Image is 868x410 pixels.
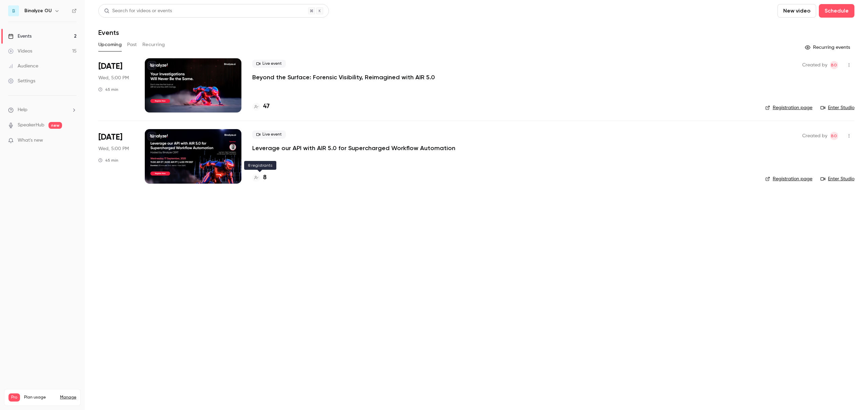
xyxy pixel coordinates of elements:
[8,33,32,40] div: Events
[98,28,119,37] h1: Events
[252,102,270,111] a: 47
[765,176,812,182] a: Registration page
[831,132,837,140] span: BO
[98,39,122,50] button: Upcoming
[12,7,15,15] span: B
[263,173,267,182] h4: 8
[8,48,32,55] div: Videos
[765,104,812,111] a: Registration page
[831,61,837,69] span: BO
[98,158,118,163] div: 45 min
[104,7,172,15] div: Search for videos or events
[252,130,286,139] span: Live event
[802,61,827,69] span: Created by
[8,78,35,84] div: Settings
[98,61,122,72] span: [DATE]
[263,102,270,111] h4: 47
[802,42,854,53] button: Recurring events
[18,122,44,129] a: SpeakerHub
[98,145,129,152] span: Wed, 5:00 PM
[830,61,838,69] span: Binalyze OU
[98,58,134,112] div: Sep 10 Wed, 5:00 PM (Europe/Sarajevo)
[24,395,56,400] span: Plan usage
[802,132,827,140] span: Created by
[48,122,62,129] span: new
[819,4,854,18] button: Schedule
[8,393,20,402] span: Pro
[252,60,286,68] span: Live event
[98,132,122,143] span: [DATE]
[24,7,52,14] h6: Binalyze OU
[68,138,77,144] iframe: Noticeable Trigger
[142,39,165,50] button: Recurring
[18,106,27,114] span: Help
[821,176,854,182] a: Enter Studio
[127,39,137,50] button: Past
[252,144,455,152] a: Leverage our API with AIR 5.0 for Supercharged Workflow Automation
[98,129,134,183] div: Sep 17 Wed, 5:00 PM (Europe/Sarajevo)
[252,73,435,81] a: Beyond the Surface: Forensic Visibility, Reimagined with AIR 5.0
[98,75,129,81] span: Wed, 5:00 PM
[98,87,118,92] div: 45 min
[777,4,816,18] button: New video
[830,132,838,140] span: Binalyze OU
[18,137,43,144] span: What's new
[252,173,267,182] a: 8
[8,63,38,69] div: Audience
[8,106,77,114] li: help-dropdown-opener
[821,104,854,111] a: Enter Studio
[60,395,76,400] a: Manage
